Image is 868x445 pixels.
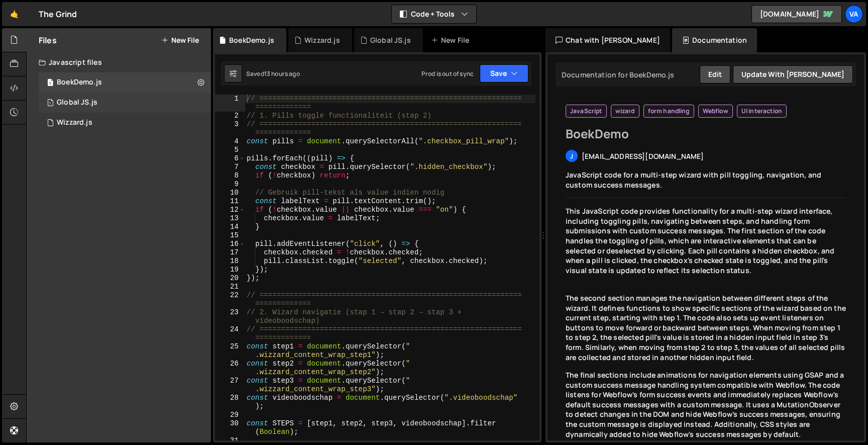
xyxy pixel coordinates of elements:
div: 4 [215,137,245,146]
button: Code + Tools [392,5,476,23]
p: The final sections include animations for navigation elements using GSAP and a custom success mes... [566,370,846,439]
div: Wizzard.js [57,118,92,127]
button: New File [161,36,199,44]
div: 6 [215,154,245,163]
div: Chat with [PERSON_NAME] [546,28,670,52]
span: UI interaction [741,107,782,115]
div: Wizzard.js [304,35,340,45]
span: j [570,152,573,160]
div: Saved [246,69,300,78]
span: [EMAIL_ADDRESS][DOMAIN_NAME] [582,151,704,161]
span: JavaScript code for a multi-step wizard with pill toggling, navigation, and custom success messages. [566,170,821,190]
div: 12 [215,206,245,214]
div: 20 [215,274,245,283]
div: 7 [215,163,245,171]
div: 9 [215,180,245,189]
div: BoekDemo.js [57,78,102,87]
div: 30 [215,419,245,436]
div: Javascript files [27,52,211,72]
div: 1 [215,95,245,112]
div: 17048/46900.js [39,113,211,133]
span: 1 [47,100,53,108]
div: 11 [215,197,245,206]
div: 26 [215,360,245,377]
div: Prod is out of sync [421,69,474,78]
div: 5 [215,146,245,154]
a: [DOMAIN_NAME] [751,5,842,23]
span: form handling [648,107,690,115]
button: Save [480,64,528,82]
p: This JavaScript code provides functionality for a multi-step wizard interface, including toggling... [566,206,846,275]
button: Edit [700,65,730,83]
button: Update with [PERSON_NAME] [733,65,853,83]
div: 19 [215,265,245,274]
div: 21 [215,283,245,291]
p: The second section manages the navigation between different steps of the wizard. It defines funct... [566,293,846,362]
div: 2 [215,112,245,120]
h2: Files [39,35,57,46]
div: 31 [215,436,245,445]
div: 22 [215,291,245,308]
a: 🤙 [2,2,27,26]
div: 10 [215,189,245,197]
div: 17 [215,248,245,257]
div: 16 [215,240,245,248]
span: JavaScript [570,107,602,115]
div: 8 [215,171,245,180]
div: 25 [215,342,245,360]
div: 14 [215,223,245,231]
span: wizard [615,107,635,115]
span: Webflow [703,107,728,115]
span: 1 [47,79,53,87]
div: Global JS.js [370,35,411,45]
div: 18 [215,257,245,265]
div: Global JS.js [57,98,97,107]
div: 24 [215,325,245,342]
div: 28 [215,394,245,411]
a: Va [845,5,863,23]
div: 29 [215,411,245,419]
div: Documentation for BoekDemo.js [559,70,675,79]
div: 13 hours ago [264,69,300,78]
div: New File [431,35,473,45]
div: 13 [215,214,245,223]
div: Documentation [672,28,757,52]
div: 15 [215,231,245,240]
div: The Grind [39,8,77,20]
div: 3 [215,120,245,137]
div: 23 [215,308,245,325]
div: 27 [215,377,245,394]
div: BoekDemo.js [229,35,274,45]
div: 17048/46890.js [39,93,211,113]
h2: BoekDemo [566,126,846,142]
div: 17048/46901.js [39,72,211,93]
